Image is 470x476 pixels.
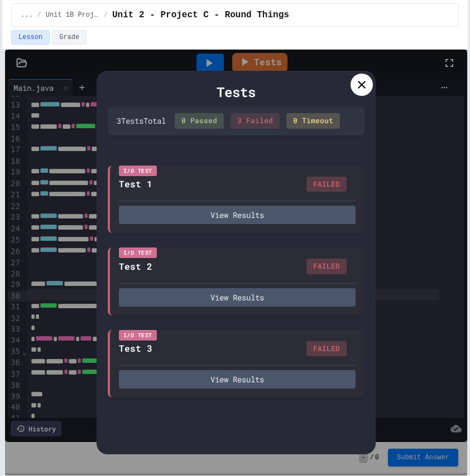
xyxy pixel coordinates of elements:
div: 3 Failed [231,113,280,129]
span: ... [21,11,33,20]
span: Unit 2 - Project C - Round Things [112,8,289,22]
div: 0 Timeout [286,113,340,129]
span: / [104,11,108,20]
div: Test 1 [119,177,152,191]
button: View Results [119,288,356,307]
div: 3 Test s Total [117,115,166,127]
div: I/O Test [119,166,157,176]
div: Tests [108,82,365,102]
button: View Results [119,206,356,224]
div: Test 2 [119,260,152,273]
div: I/O Test [119,330,157,341]
div: Test 3 [119,342,152,355]
div: I/O Test [119,247,157,258]
div: FAILED [306,177,347,192]
button: View Results [119,370,356,388]
div: FAILED [306,259,347,274]
span: / [37,11,41,20]
button: Grade [52,30,87,45]
span: Unit 1B Projects [46,11,99,20]
button: Lesson [11,30,50,45]
div: 0 Passed [175,113,224,129]
div: FAILED [306,341,347,357]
